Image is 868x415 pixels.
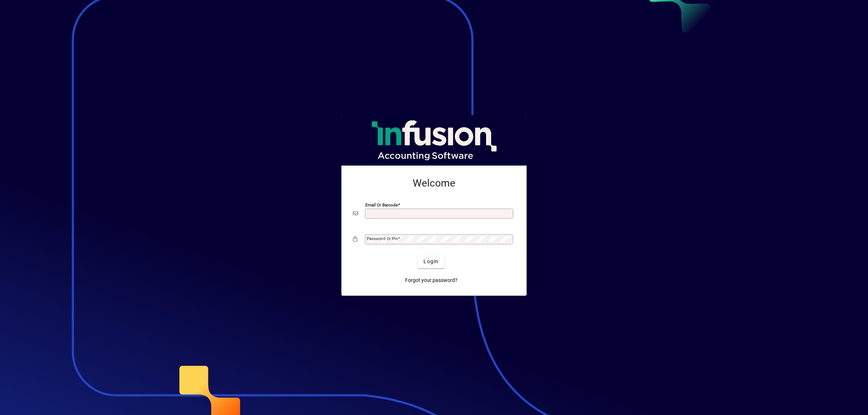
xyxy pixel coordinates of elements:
button: Login [418,255,444,268]
mat-label: Password or Pin [367,236,398,241]
span: Forgot your password? [405,277,458,284]
a: Forgot your password? [402,274,460,287]
span: Login [424,258,438,265]
mat-label: Email or Barcode [365,202,398,207]
h2: Welcome [353,177,515,189]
